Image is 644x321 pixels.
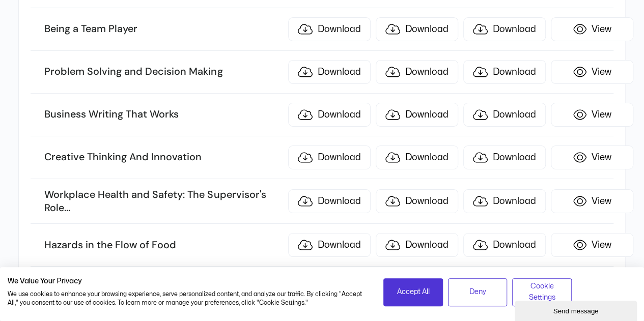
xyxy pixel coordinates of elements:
[44,188,283,214] h3: Workplace Health and Safety: The Supervisor's Role
[288,189,371,213] a: Download
[44,22,283,36] h3: Being a Team Player
[551,60,633,84] a: View
[8,290,368,307] p: We use cookies to enhance your browsing experience, serve personalized content, and analyze our t...
[288,145,371,169] a: Download
[288,233,371,257] a: Download
[515,299,639,321] iframe: chat widget
[8,277,368,286] h2: We Value Your Privacy
[376,145,458,169] a: Download
[463,17,546,41] a: Download
[463,189,546,213] a: Download
[288,103,371,127] a: Download
[469,286,486,298] span: Deny
[376,189,458,213] a: Download
[383,278,443,306] button: Accept all cookies
[376,60,458,84] a: Download
[463,60,546,84] a: Download
[44,239,283,252] h3: Hazards in the Flow of Food
[551,17,633,41] a: View
[376,17,458,41] a: Download
[463,233,546,257] a: Download
[448,278,508,306] button: Deny all cookies
[376,103,458,127] a: Download
[551,103,633,127] a: View
[397,286,429,298] span: Accept All
[44,151,283,164] h3: Creative Thinking And Innovation
[376,233,458,257] a: Download
[288,17,371,41] a: Download
[512,278,572,306] button: Adjust cookie preferences
[44,108,283,121] h3: Business Writing That Works
[463,145,546,169] a: Download
[44,65,283,78] h3: Problem Solving and Decision Making
[551,189,633,213] a: View
[463,103,546,127] a: Download
[288,60,371,84] a: Download
[519,281,565,304] span: Cookie Settings
[551,233,633,257] a: View
[551,145,633,169] a: View
[64,201,70,214] span: ...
